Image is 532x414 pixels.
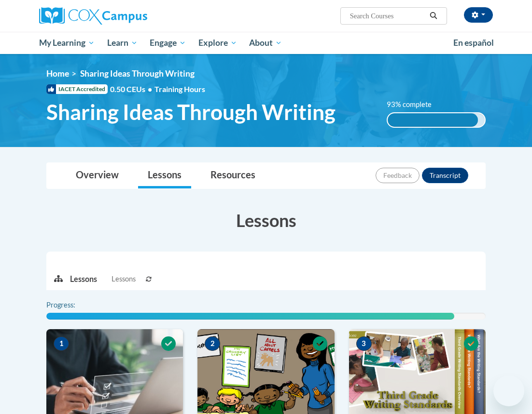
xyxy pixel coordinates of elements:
span: 0.50 CEUs [110,84,154,94]
span: About [249,37,282,49]
a: Overview [66,163,128,188]
a: Lessons [138,163,191,188]
div: Main menu [32,32,500,54]
span: 2 [205,336,220,351]
span: My Learning [39,37,95,49]
p: Lessons [70,274,97,284]
input: Search Courses [349,10,426,22]
span: Learn [107,37,138,49]
span: Lessons [112,274,136,284]
button: Feedback [376,168,420,183]
button: Transcript [422,168,468,183]
span: 1 [54,336,69,351]
a: En español [447,33,500,53]
span: Training Hours [154,84,205,93]
span: Explore [198,37,237,49]
div: 93% complete [388,113,478,127]
span: 3 [356,336,372,351]
span: Sharing Ideas Through Writing [80,68,195,79]
a: Explore [192,32,243,54]
span: Engage [150,37,186,49]
button: Account Settings [464,7,493,23]
span: IACET Accredited [46,84,108,94]
label: Progress: [46,300,102,310]
span: En español [453,38,494,48]
a: Home [46,68,69,79]
a: Resources [201,163,265,188]
a: Cox Campus [39,7,181,25]
img: Cox Campus [39,7,147,25]
button: Search [426,10,441,22]
label: 93% complete [387,99,442,110]
h3: Lessons [46,208,486,232]
span: Sharing Ideas Through Writing [46,99,336,125]
a: Engage [143,32,192,54]
span: • [148,84,152,93]
iframe: Button to launch messaging window [493,375,524,406]
a: About [243,32,289,54]
a: Learn [101,32,144,54]
a: My Learning [33,32,101,54]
